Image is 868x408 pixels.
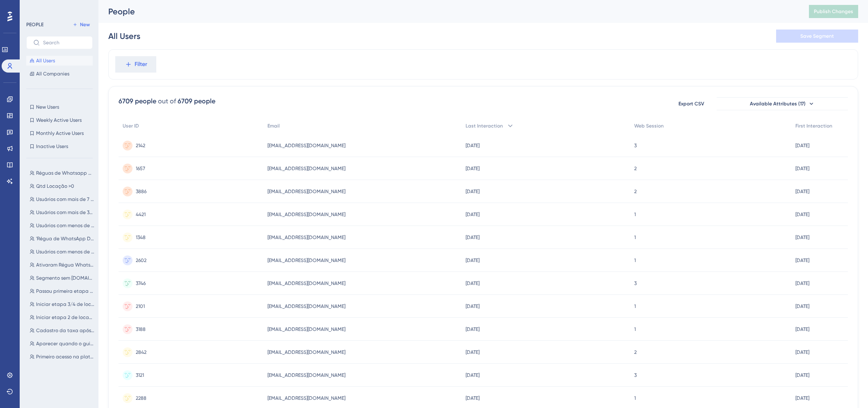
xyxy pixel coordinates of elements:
[26,56,93,66] button: All Users
[800,33,834,39] span: Save Segment
[36,117,82,123] span: Weekly Active Users
[36,196,94,203] span: Usuários com mais de 7 dias
[26,352,98,362] button: Primeiro acesso na plataforma menor que 1 dia atrás
[267,123,280,129] span: Email
[634,234,636,241] span: 1
[634,280,637,287] span: 3
[36,57,55,64] span: All Users
[795,212,809,217] time: [DATE]
[36,262,94,268] span: Ativaram Régua WhatsApp
[26,115,93,125] button: Weekly Active Users
[178,96,215,106] div: 6709 people
[466,395,480,401] time: [DATE]
[26,207,98,217] button: Usuários com mais de 30 dias
[108,30,140,42] div: All Users
[36,275,94,281] span: Segmento sem [DOMAIN_NAME]
[108,6,788,17] div: People
[136,211,146,218] span: 4421
[26,260,98,270] button: Ativaram Régua WhatsApp
[466,326,480,332] time: [DATE]
[26,326,98,335] button: Cadastro da taxa após concluído o cadastro da locação
[26,69,93,79] button: All Companies
[26,312,98,322] button: Iniciar etapa 2 de locação
[267,372,345,378] span: [EMAIL_ADDRESS][DOMAIN_NAME]
[136,165,145,172] span: 1657
[136,372,144,378] span: 3121
[671,97,712,110] button: Export CSV
[36,209,94,216] span: Usuários com mais de 30 dias
[136,142,145,149] span: 2142
[43,40,86,46] input: Search
[795,326,809,332] time: [DATE]
[795,303,809,309] time: [DATE]
[634,188,637,195] span: 2
[466,258,480,263] time: [DATE]
[634,165,637,172] span: 2
[814,8,853,15] span: Publish Changes
[795,280,809,286] time: [DATE]
[267,257,345,264] span: [EMAIL_ADDRESS][DOMAIN_NAME]
[26,102,93,112] button: New Users
[634,142,637,149] span: 3
[466,280,480,286] time: [DATE]
[26,221,98,230] button: Usuários com menos de 30 dias-1
[795,189,809,194] time: [DATE]
[26,141,93,151] button: Inactive Users
[26,194,98,204] button: Usuários com mais de 7 dias
[267,349,345,356] span: [EMAIL_ADDRESS][DOMAIN_NAME]
[136,257,146,264] span: 2602
[795,372,809,378] time: [DATE]
[466,189,480,194] time: [DATE]
[136,395,146,401] span: 2288
[267,142,345,149] span: [EMAIL_ADDRESS][DOMAIN_NAME]
[795,349,809,355] time: [DATE]
[634,372,637,378] span: 3
[466,123,503,129] span: Last Interaction
[36,183,74,189] span: Qtd Locação >0
[634,211,636,218] span: 1
[26,128,93,138] button: Monthly Active Users
[36,71,69,77] span: All Companies
[123,123,139,129] span: User ID
[136,303,145,310] span: 2101
[267,280,345,287] span: [EMAIL_ADDRESS][DOMAIN_NAME]
[267,234,345,241] span: [EMAIL_ADDRESS][DOMAIN_NAME]
[136,234,146,241] span: 1348
[136,280,146,287] span: 3746
[634,326,636,333] span: 1
[466,235,480,240] time: [DATE]
[36,314,94,321] span: Iniciar etapa 2 de locação
[466,212,480,217] time: [DATE]
[750,100,806,107] span: Available Attributes (17)
[809,5,858,18] button: Publish Changes
[634,349,637,356] span: 2
[267,188,345,195] span: [EMAIL_ADDRESS][DOMAIN_NAME]
[795,395,809,401] time: [DATE]
[36,170,94,176] span: Réguas de Whatsapp Ativa
[717,97,848,110] button: Available Attributes (17)
[26,234,98,244] button: 'Régua de WhatsApp Desativada
[795,235,809,240] time: [DATE]
[136,188,146,195] span: 3886
[678,100,704,107] span: Export CSV
[136,349,146,356] span: 2842
[466,166,480,171] time: [DATE]
[80,21,90,28] span: New
[36,301,94,308] span: Iniciar etapa 3/4 de locação
[466,143,480,148] time: [DATE]
[115,56,156,73] button: Filter
[36,340,94,347] span: Aparecer quando o guia de cadastro de locação for visto
[776,30,858,43] button: Save Segment
[267,165,345,172] span: [EMAIL_ADDRESS][DOMAIN_NAME]
[119,96,156,106] div: 6709 people
[36,222,94,229] span: Usuários com menos de 30 dias-1
[36,327,94,334] span: Cadastro da taxa após concluído o cadastro da locação
[36,130,84,137] span: Monthly Active Users
[634,395,636,401] span: 1
[466,372,480,378] time: [DATE]
[36,248,94,255] span: Usuários com menos de 30 dias
[267,395,345,401] span: [EMAIL_ADDRESS][DOMAIN_NAME]
[26,339,98,349] button: Aparecer quando o guia de cadastro de locação for visto
[135,59,147,69] span: Filter
[267,303,345,310] span: [EMAIL_ADDRESS][DOMAIN_NAME]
